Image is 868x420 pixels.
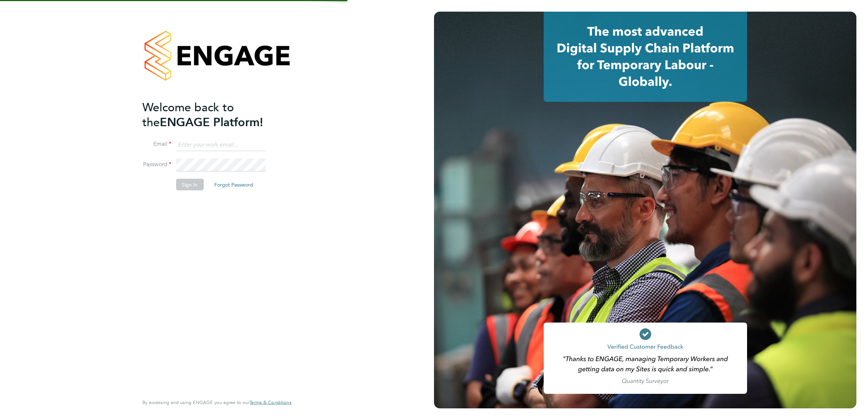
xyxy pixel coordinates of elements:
input: Enter your work email... [176,138,265,151]
span: By accessing and using ENGAGE you agree to our [142,399,291,405]
label: Password [142,161,171,168]
span: Welcome back to the [142,100,234,129]
button: Forgot Password [208,179,259,191]
h2: ENGAGE Platform! [142,100,284,129]
label: Email [142,140,171,148]
a: Terms & Conditions [250,400,291,405]
button: Sign In [176,179,203,191]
